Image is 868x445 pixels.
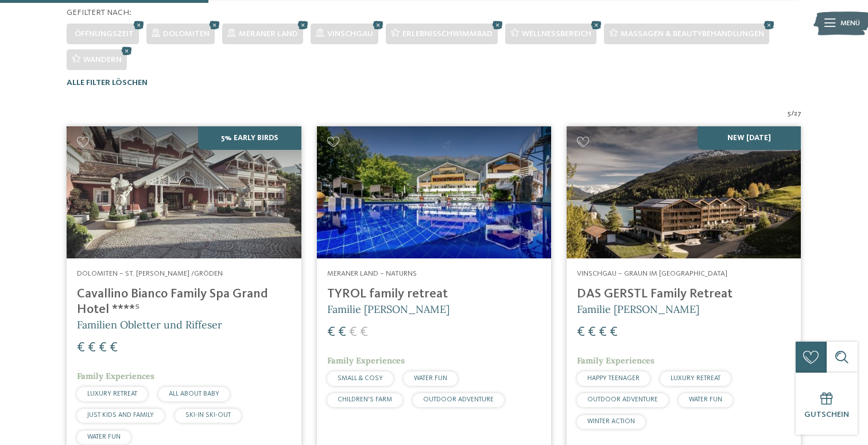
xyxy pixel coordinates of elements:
[423,396,494,403] span: OUTDOOR ADVENTURE
[327,30,373,38] span: Vinschgau
[338,375,383,382] span: SMALL & COSY
[577,287,790,302] h4: DAS GERSTL Family Retreat
[587,418,635,425] span: WINTER ACTION
[791,109,794,119] span: /
[587,396,658,403] span: OUTDOOR ADVENTURE
[671,375,720,382] span: LUXURY RETREAT
[788,109,791,119] span: 5
[599,326,607,339] span: €
[414,375,447,382] span: WATER FUN
[99,341,107,355] span: €
[587,375,640,382] span: HAPPY TEENAGER
[67,79,148,87] span: Alle Filter löschen
[169,390,219,397] span: ALL ABOUT BABY
[327,326,335,339] span: €
[163,30,210,38] span: Dolomiten
[327,287,541,302] h4: TYROL family retreat
[588,326,596,339] span: €
[87,390,137,397] span: LUXURY RETREAT
[77,287,290,318] h4: Cavallino Bianco Family Spa Grand Hotel ****ˢ
[796,373,858,435] a: Gutschein
[77,371,154,381] span: Family Experiences
[67,126,301,258] img: Family Spa Grand Hotel Cavallino Bianco ****ˢ
[338,396,392,403] span: CHILDREN’S FARM
[577,355,654,366] span: Family Experiences
[621,30,764,38] span: Massagen & Beautybehandlungen
[577,303,699,316] span: Familie [PERSON_NAME]
[110,341,118,355] span: €
[567,126,801,258] img: Familienhotels gesucht? Hier findet ihr die besten!
[522,30,591,38] span: Wellnessbereich
[327,355,405,366] span: Family Experiences
[577,270,727,277] span: Vinschgau – Graun im [GEOGRAPHIC_DATA]
[87,412,154,419] span: JUST KIDS AND FAMILY
[83,56,122,64] span: Wandern
[402,30,493,38] span: Erlebnisschwimmbad
[610,326,618,339] span: €
[77,270,223,277] span: Dolomiten – St. [PERSON_NAME] /Gröden
[338,326,346,339] span: €
[689,396,722,403] span: WATER FUN
[577,326,585,339] span: €
[88,341,96,355] span: €
[349,326,357,339] span: €
[77,341,85,355] span: €
[794,109,801,119] span: 27
[360,326,368,339] span: €
[239,30,298,38] span: Meraner Land
[317,126,551,258] img: Familien Wellness Residence Tyrol ****
[327,270,417,277] span: Meraner Land – Naturns
[327,303,449,316] span: Familie [PERSON_NAME]
[804,411,849,419] span: Gutschein
[67,9,131,17] span: Gefiltert nach:
[75,30,134,38] span: Öffnungszeit
[185,412,231,419] span: SKI-IN SKI-OUT
[87,434,121,440] span: WATER FUN
[77,318,222,331] span: Familien Obletter und Riffeser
